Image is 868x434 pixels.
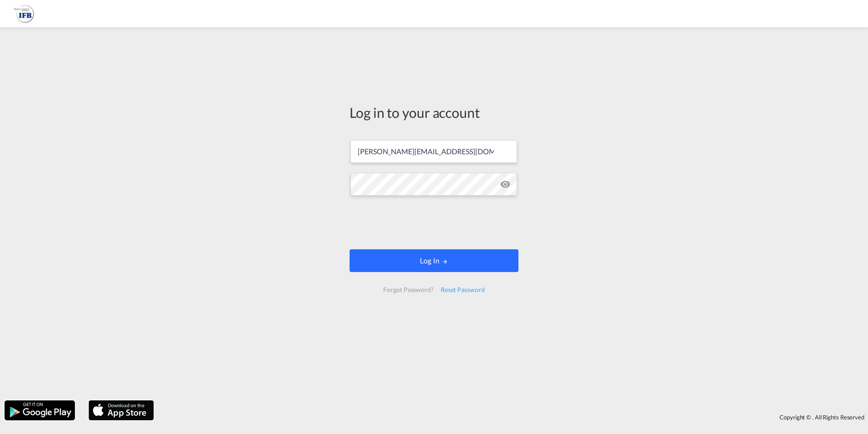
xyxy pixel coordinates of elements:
img: b628ab10256c11eeb52753acbc15d091.png [14,4,34,24]
button: LOGIN [350,249,518,272]
div: Reset Password [437,282,488,298]
img: apple.png [88,399,155,421]
div: Copyright © . All Rights Reserved [158,409,868,425]
input: Enter email/phone number [350,140,517,163]
div: Log in to your account [350,103,518,122]
img: google.png [4,399,76,421]
div: Forgot Password? [380,282,437,298]
iframe: reCAPTCHA [365,205,503,240]
md-icon: icon-eye-off [500,179,511,190]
